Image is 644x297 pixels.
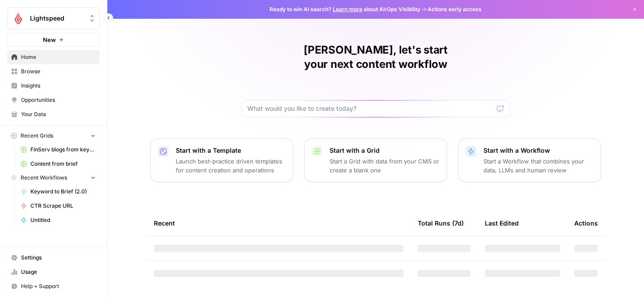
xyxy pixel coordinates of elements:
a: Opportunities [7,93,100,107]
button: Recent Workflows [7,171,100,184]
span: Insights [21,82,96,90]
a: Keyword to Brief (2.0) [17,184,100,199]
p: Launch best-practice driven templates for content creation and operations [176,157,286,175]
span: Usage [21,268,96,276]
p: Start a Workflow that combines your data, LLMs and human review [483,157,593,175]
a: Usage [7,265,100,279]
a: CTR Scrape URL [17,199,100,213]
a: Settings [7,251,100,265]
button: New [7,33,100,46]
span: Browse [21,67,96,75]
span: Recent Grids [21,132,53,140]
a: Untitled [17,213,100,227]
p: Start with a Grid [330,146,440,155]
span: New [43,35,56,44]
p: Start with a Template [176,146,286,155]
a: Your Data [7,107,100,121]
button: Start with a GridStart a Grid with data from your CMS or create a blank one [304,138,447,182]
button: Start with a WorkflowStart a Workflow that combines your data, LLMs and human review [458,138,601,182]
button: Recent Grids [7,129,100,142]
span: Home [21,53,96,61]
a: Content from brief [17,157,100,171]
img: Lightspeed Logo [10,10,26,26]
a: Browse [7,64,100,79]
span: Your Data [21,110,96,118]
button: Help + Support [7,279,100,293]
button: Start with a TemplateLaunch best-practice driven templates for content creation and operations [150,138,293,182]
div: Actions [574,211,598,235]
a: Insights [7,79,100,93]
h1: [PERSON_NAME], let's start your next content workflow [241,43,510,71]
button: Workspace: Lightspeed [7,7,100,29]
span: Settings [21,254,96,262]
span: Help + Support [21,282,96,290]
div: Recent [154,211,403,235]
span: Untitled [30,216,96,224]
span: Opportunities [21,96,96,104]
a: Home [7,50,100,64]
a: Learn more [333,6,362,13]
span: Content from brief [30,160,96,168]
span: Actions early access [428,5,482,13]
span: FinServ blogs from keyword [30,146,96,154]
a: FinServ blogs from keyword [17,142,100,157]
p: Start with a Workflow [483,146,593,155]
div: Last Edited [485,211,519,235]
span: Lightspeed [30,14,84,23]
span: Ready to win AI search? about AirOps Visibility [270,5,420,13]
p: Start a Grid with data from your CMS or create a blank one [330,157,440,175]
div: Total Runs (7d) [418,211,464,235]
input: What would you like to create today? [247,104,493,113]
span: CTR Scrape URL [30,202,96,210]
span: Keyword to Brief (2.0) [30,188,96,196]
span: Recent Workflows [21,174,67,182]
